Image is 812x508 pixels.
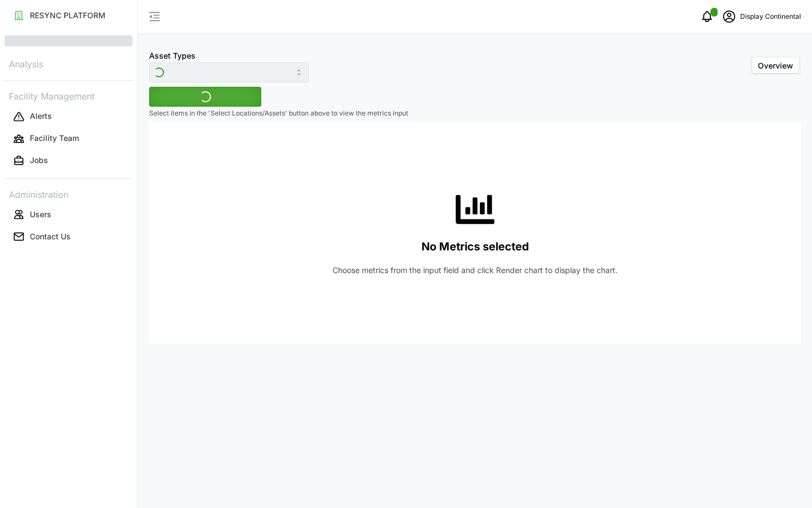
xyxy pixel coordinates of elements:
label: Asset Types [149,50,196,62]
a: Contact Us [4,226,133,248]
p: Select items in the 'Select Locations/Assets' button above to view the metrics input [149,109,801,118]
p: Alerts [30,111,52,122]
span: Overview [758,61,793,70]
button: Facility Team [4,129,133,149]
p: Facility Management [4,87,133,103]
p: RESYNC PLATFORM [30,10,106,21]
p: Administration [4,186,133,202]
p: Jobs [30,155,48,166]
button: Jobs [4,151,133,171]
p: Display Continental [740,12,801,22]
p: Analysis [4,55,133,71]
a: Alerts [4,106,133,128]
p: Facility Team [30,133,79,144]
button: schedule [718,6,740,28]
button: RESYNC PLATFORM [4,6,133,25]
button: Contact Us [4,227,133,247]
button: notifications [696,6,718,28]
a: RESYNC PLATFORM [4,4,133,27]
p: Contact Us [30,231,71,242]
button: Users [4,205,133,224]
button: Alerts [4,107,133,127]
a: Users [4,203,133,226]
a: Jobs [4,150,133,172]
p: No Metrics selected [421,238,529,256]
p: Choose metrics from the input field and click Render chart to display the chart. [333,265,618,276]
p: Users [30,209,51,220]
a: Facility Team [4,128,133,150]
